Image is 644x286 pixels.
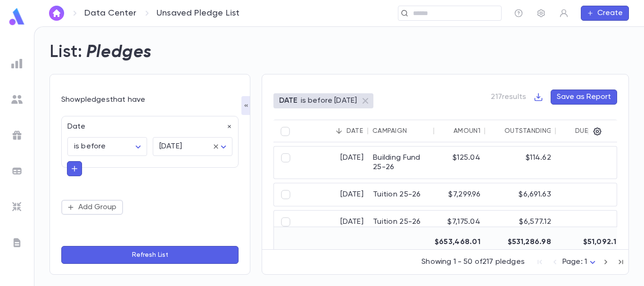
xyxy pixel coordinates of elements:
img: logo [8,8,26,26]
div: Amount [454,127,482,135]
img: batches_grey.339ca447c9d9533ef1741baa751efc33.svg [11,165,23,177]
div: Tuition 25-26 [368,183,434,206]
div: Due Now Amount [575,127,637,135]
a: Data Center [84,8,136,18]
div: Date [347,127,363,135]
div: $0.00 [556,211,627,243]
button: Sort [489,123,504,139]
div: Tuition 25-26 [368,211,434,243]
button: Refresh List [61,246,239,264]
span: Page: 1 [562,258,587,266]
p: is before [DATE] [301,96,357,106]
span: [DATE] [159,143,182,150]
img: reports_grey.c525e4749d1bce6a11f5fe2a8de1b229.svg [11,58,23,69]
div: $7,299.96 [434,183,485,206]
p: Show pledges that have [61,95,239,105]
img: campaigns_grey.99e729a5f7ee94e3726e6486bddda8f1.svg [11,130,23,141]
span: is before [74,143,106,150]
div: [DATE] [297,183,368,206]
div: Page: 1 [562,255,598,270]
img: imports_grey.530a8a0e642e233f2baf0ef88e8c9fcb.svg [11,201,23,212]
img: home_white.a664292cf8c1dea59945f0da9f25487c.svg [51,9,62,17]
img: letters_grey.7941b92b52307dd3b8a917253454ce1c.svg [11,237,23,248]
button: Sort [438,123,454,139]
button: Sort [331,123,347,139]
h2: Pledges [86,42,152,63]
div: $7,175.04 [434,211,485,243]
button: Save as Report [551,90,617,105]
div: $125.04 [434,147,485,179]
div: [DATE] [297,147,368,179]
button: Sort [407,123,422,139]
div: $531,286.98 [485,231,556,253]
p: 217 results [491,92,526,102]
div: $0.00 [556,147,627,179]
p: Showing 1 - 50 of 217 pledges [421,257,525,267]
div: Campaign [372,127,407,135]
div: $51,092.14 [556,231,627,253]
button: Add Group [61,200,123,215]
div: Building Fund 25-26 [368,147,434,179]
div: [DATE] [153,138,232,156]
div: Date [62,116,232,131]
img: students_grey.60c7aba0da46da39d6d829b817ac14fc.svg [11,94,23,105]
div: $6,577.12 [485,211,556,243]
p: Unsaved Pledge List [157,8,239,18]
button: Sort [560,123,575,139]
h2: List: [50,42,83,63]
div: $0.00 [556,183,627,206]
div: DATEis before [DATE] [273,93,373,108]
div: Outstanding [504,127,552,135]
button: Create [581,6,629,21]
div: $6,691.63 [485,183,556,206]
p: DATE [279,96,298,106]
div: $114.62 [485,147,556,179]
div: [DATE] [297,211,368,243]
div: is before [67,138,147,156]
div: $653,468.01 [434,231,485,253]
